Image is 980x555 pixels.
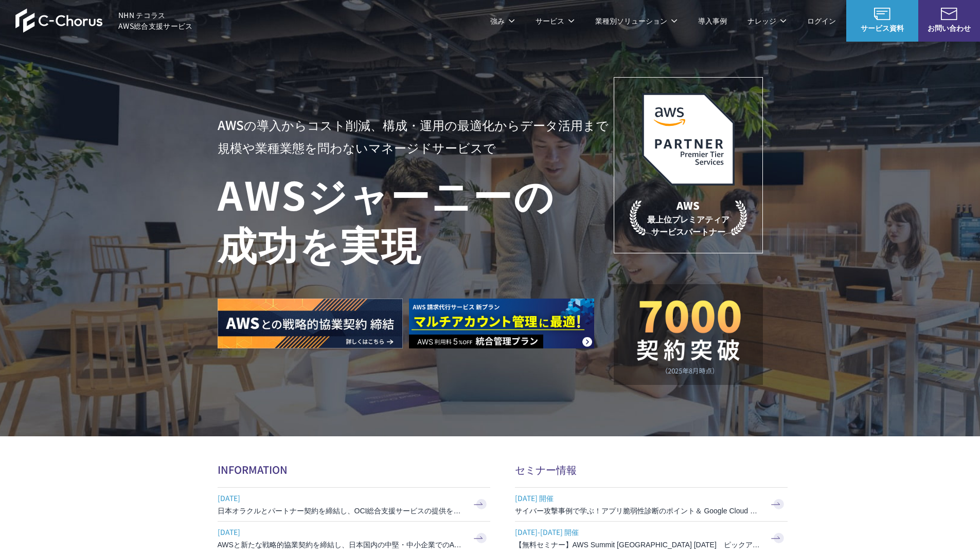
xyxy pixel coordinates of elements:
a: 導入事例 [698,15,727,26]
span: [DATE] [218,490,465,506]
em: AWS [676,198,700,213]
span: NHN テコラス AWS総合支援サービス [118,10,193,31]
h3: 日本オラクルとパートナー契約を締結し、OCI総合支援サービスの提供を開始 [218,506,465,516]
a: [DATE] AWSと新たな戦略的協業契約を締結し、日本国内の中堅・中小企業でのAWS活用を加速 [218,522,490,555]
p: 業種別ソリューション [595,15,678,26]
h2: INFORMATION [218,462,490,477]
span: [DATE] [218,524,465,540]
a: [DATE] 日本オラクルとパートナー契約を締結し、OCI総合支援サービスの提供を開始 [218,488,490,521]
img: AWSとの戦略的協業契約 締結 [218,299,403,348]
span: サービス資料 [846,23,918,33]
img: AWS総合支援サービス C-Chorus サービス資料 [874,8,890,20]
span: お問い合わせ [918,23,980,33]
img: お問い合わせ [941,8,957,20]
h1: AWS ジャーニーの 成功を実現 [218,169,614,268]
h2: セミナー情報 [515,462,788,477]
img: 契約件数 [634,300,742,375]
span: [DATE]-[DATE] 開催 [515,524,762,540]
p: 最上位プレミアティア サービスパートナー [630,198,747,237]
a: AWS総合支援サービス C-Chorus NHN テコラスAWS総合支援サービス [15,8,193,33]
p: 強み [490,15,515,26]
a: [DATE]-[DATE] 開催 【無料セミナー】AWS Summit [GEOGRAPHIC_DATA] [DATE] ピックアップセッション [515,522,788,555]
p: サービス [536,15,575,26]
h3: 【無料セミナー】AWS Summit [GEOGRAPHIC_DATA] [DATE] ピックアップセッション [515,540,762,550]
span: [DATE] 開催 [515,490,762,506]
a: [DATE] 開催 サイバー攻撃事例で学ぶ！アプリ脆弱性診断のポイント＆ Google Cloud セキュリティ対策 [515,488,788,521]
p: AWSの導入からコスト削減、 構成・運用の最適化からデータ活用まで 規模や業種業態を問わない マネージドサービスで [218,114,614,159]
h3: サイバー攻撃事例で学ぶ！アプリ脆弱性診断のポイント＆ Google Cloud セキュリティ対策 [515,506,762,516]
img: AWSプレミアティアサービスパートナー [642,93,735,186]
h3: AWSと新たな戦略的協業契約を締結し、日本国内の中堅・中小企業でのAWS活用を加速 [218,540,465,550]
img: AWS請求代行サービス 統合管理プラン [409,299,594,348]
p: ナレッジ [747,15,787,26]
a: ログイン [807,15,836,26]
